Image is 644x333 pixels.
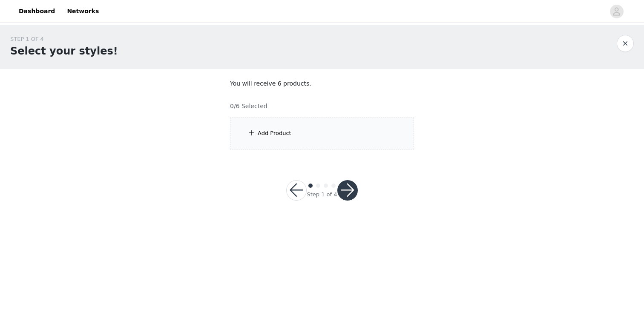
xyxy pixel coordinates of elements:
[258,129,291,138] div: Add Product
[230,79,414,88] p: You will receive 6 products.
[10,43,118,59] h1: Select your styles!
[10,35,118,43] div: STEP 1 OF 4
[62,2,104,21] a: Networks
[612,5,621,18] div: avatar
[14,2,60,21] a: Dashboard
[230,102,267,111] h4: 0/6 Selected
[307,190,337,199] div: Step 1 of 4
